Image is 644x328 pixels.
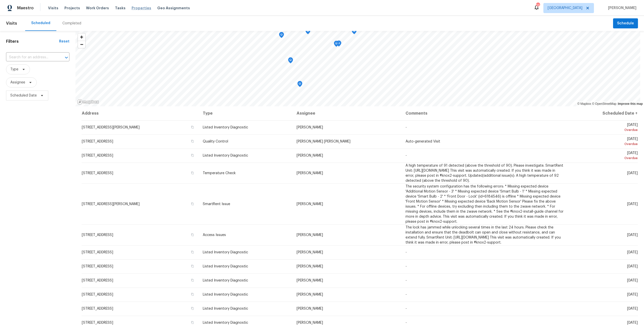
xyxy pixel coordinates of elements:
[627,265,638,268] span: [DATE]
[190,202,195,206] button: Copy Address
[82,251,113,254] span: [STREET_ADDRESS]
[17,6,34,11] span: Maestro
[82,279,113,282] span: [STREET_ADDRESS]
[82,307,113,310] span: [STREET_ADDRESS]
[203,126,248,129] span: Listed Inventory Diagnostic
[536,3,540,8] div: 23
[190,306,195,311] button: Copy Address
[203,279,248,282] span: Listed Inventory Diagnostic
[78,33,85,41] span: Zoom in
[82,171,113,175] span: [STREET_ADDRESS]
[293,106,401,120] th: Assignee
[573,156,638,161] div: Overdue
[190,278,195,283] button: Copy Address
[352,28,357,36] div: Map marker
[199,106,293,120] th: Type
[6,18,17,29] span: Visits
[577,102,591,106] a: Mapbox
[336,40,341,48] div: Map marker
[190,250,195,254] button: Copy Address
[82,321,113,324] span: [STREET_ADDRESS]
[627,321,638,324] span: [DATE]
[627,233,638,237] span: [DATE]
[190,171,195,175] button: Copy Address
[592,102,616,106] a: OpenStreetMap
[62,21,81,26] div: Completed
[203,202,230,206] span: SmartRent Issue
[190,292,195,297] button: Copy Address
[627,251,638,254] span: [DATE]
[406,226,561,244] span: The lock has jammed while unlocking several times in the last 24 hours. Please check the installa...
[406,154,407,157] span: -
[10,93,37,98] span: Scheduled Date
[297,81,302,89] div: Map marker
[75,31,640,106] canvas: Map
[190,232,195,237] button: Copy Address
[82,293,113,296] span: [STREET_ADDRESS]
[82,106,199,120] th: Address
[334,41,339,49] div: Map marker
[31,21,50,26] div: Scheduled
[48,6,58,11] span: Visits
[190,125,195,129] button: Copy Address
[406,251,407,254] span: -
[406,307,407,310] span: -
[406,126,407,129] span: -
[6,54,55,61] input: Search for an address...
[573,151,638,161] span: [DATE]
[406,164,563,182] span: A high temperature of 91 detected (above the threshold of 90). Please investigate. SmartRent Unit...
[606,6,636,11] span: [PERSON_NAME]
[203,251,248,254] span: Listed Inventory Diagnostic
[82,126,140,129] span: [STREET_ADDRESS][PERSON_NAME]
[82,233,113,237] span: [STREET_ADDRESS]
[203,265,248,268] span: Listed Inventory Diagnostic
[573,142,638,147] div: Overdue
[203,293,248,296] span: Listed Inventory Diagnostic
[82,154,113,157] span: [STREET_ADDRESS]
[297,126,323,129] span: [PERSON_NAME]
[297,251,323,254] span: [PERSON_NAME]
[297,140,350,143] span: [PERSON_NAME] [PERSON_NAME]
[77,99,99,105] a: Mapbox homepage
[297,307,323,310] span: [PERSON_NAME]
[618,102,643,106] a: Improve this map
[627,293,638,296] span: [DATE]
[10,80,25,85] span: Assignee
[279,32,284,40] div: Map marker
[63,54,70,61] button: Open
[82,265,113,268] span: [STREET_ADDRESS]
[613,18,638,29] button: Schedule
[203,307,248,310] span: Listed Inventory Diagnostic
[573,127,638,132] div: Overdue
[573,123,638,132] span: [DATE]
[406,265,407,268] span: -
[64,6,80,11] span: Projects
[573,137,638,147] span: [DATE]
[297,279,323,282] span: [PERSON_NAME]
[115,6,126,10] span: Tasks
[297,154,323,157] span: [PERSON_NAME]
[627,279,638,282] span: [DATE]
[190,264,195,268] button: Copy Address
[401,106,569,120] th: Comments
[406,293,407,296] span: -
[627,307,638,310] span: [DATE]
[297,293,323,296] span: [PERSON_NAME]
[627,202,638,206] span: [DATE]
[86,6,109,11] span: Work Orders
[297,265,323,268] span: [PERSON_NAME]
[203,171,236,175] span: Temperature Check
[132,6,151,11] span: Properties
[406,279,407,282] span: -
[406,140,440,143] span: Auto-generated Visit
[6,39,59,44] h1: Filters
[627,171,638,175] span: [DATE]
[288,57,293,65] div: Map marker
[59,39,69,44] div: Reset
[569,106,638,120] th: Scheduled Date ↑
[305,28,310,36] div: Map marker
[406,185,563,223] span: The security system configuration has the following errors: * Missing expected device 'Additional...
[203,321,248,324] span: Listed Inventory Diagnostic
[203,154,248,157] span: Listed Inventory Diagnostic
[297,202,323,206] span: [PERSON_NAME]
